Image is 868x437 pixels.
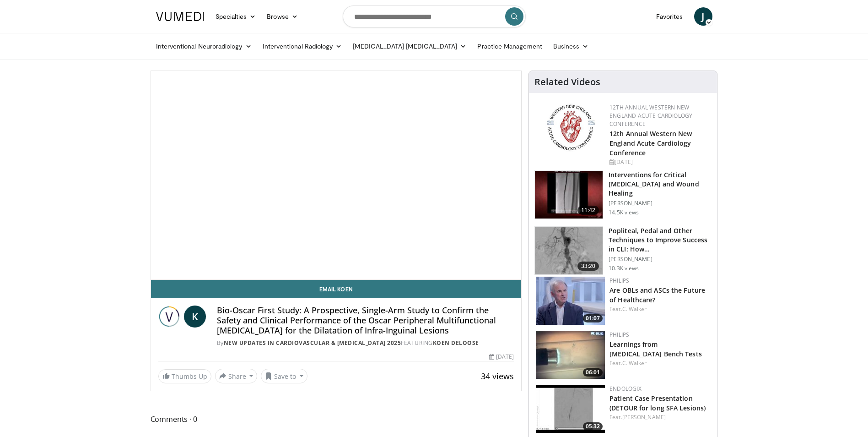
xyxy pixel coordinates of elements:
[609,394,706,412] a: Patient Case Presentation (DETOUR for long SFA Lesions)
[158,369,211,383] a: Thumbs Up
[536,331,605,379] a: 06:01
[609,413,710,421] div: Feat.
[545,104,596,152] img: 0954f259-7907-4053-a817-32a96463ecc8.png.150x105_q85_autocrop_double_scale_upscale_version-0.2.png
[156,12,205,21] img: VuMedi Logo
[536,385,605,433] img: 8e469e3f-019b-47df-afe7-ab3e860d9c55.150x105_q85_crop-smart_upscale.jpg
[609,331,629,339] a: Philips
[536,331,605,379] img: 0547a951-2e8b-4df6-bc87-cc102613d05c.150x105_q85_crop-smart_upscale.jpg
[481,371,514,382] span: 34 views
[534,76,600,87] h4: Related Videos
[184,306,206,328] a: K
[536,277,605,325] a: 01:07
[347,37,472,55] a: [MEDICAL_DATA] [MEDICAL_DATA]
[151,413,522,425] span: Comments 0
[261,369,307,383] button: Save to
[257,37,348,55] a: Interventional Radiology
[651,7,689,26] a: Favorites
[535,171,603,218] img: 243716_0000_1.png.150x105_q85_crop-smart_upscale.jpg
[535,227,603,274] img: T6d-rUZNqcn4uJqH4xMDoxOjBrO-I4W8.150x105_q85_crop-smart_upscale.jpg
[609,277,629,284] a: Philips
[609,104,692,128] a: 12th Annual Western New England Acute Cardiology Conference
[583,422,603,431] span: 05:32
[609,385,642,393] a: Endologix
[548,37,594,55] a: Business
[489,353,514,361] div: [DATE]
[609,359,710,367] div: Feat.
[583,368,603,377] span: 06:01
[694,7,712,26] a: J
[534,170,712,219] a: 11:42 Interventions for Critical [MEDICAL_DATA] and Wound Healing [PERSON_NAME] 14.5K views
[433,339,479,347] a: Koen Deloose
[224,339,401,347] a: New Updates in Cardiovascular & [MEDICAL_DATA] 2025
[577,262,599,271] span: 33:20
[158,306,180,328] img: New Updates in Cardiovascular & Interventional Radiology 2025
[609,209,639,216] p: 14.5K views
[210,7,262,26] a: Specialties
[622,305,647,313] a: C. Walker
[583,314,603,322] span: 01:07
[151,280,522,298] a: Email Koen
[261,7,303,26] a: Browse
[622,359,647,367] a: C. Walker
[609,226,712,254] h3: Popliteal, Pedal and Other Techniques to Improve Success in CLI: How…
[609,286,705,304] a: Are OBLs and ASCs the Future of Healthcare?
[609,129,692,157] a: 12th Annual Western New England Acute Cardiology Conference
[536,385,605,433] a: 05:32
[609,340,702,358] a: Learnings from [MEDICAL_DATA] Bench Tests
[622,413,666,421] a: [PERSON_NAME]
[151,71,522,280] video-js: Video Player
[609,200,712,207] p: [PERSON_NAME]
[609,256,712,263] p: [PERSON_NAME]
[609,305,710,313] div: Feat.
[217,306,514,335] h4: Bio-Oscar First Study: A Prospective, Single-Arm Study to Confirm the Safety and Clinical Perform...
[609,170,712,198] h3: Interventions for Critical [MEDICAL_DATA] and Wound Healing
[472,37,547,55] a: Practice Management
[536,277,605,325] img: 75a3f960-6a0f-456d-866c-450ec948de62.150x105_q85_crop-smart_upscale.jpg
[577,206,599,215] span: 11:42
[343,5,526,27] input: Search topics, interventions
[609,265,639,272] p: 10.3K views
[217,339,514,347] div: By FEATURING
[609,158,710,166] div: [DATE]
[151,37,257,55] a: Interventional Neuroradiology
[534,226,712,275] a: 33:20 Popliteal, Pedal and Other Techniques to Improve Success in CLI: How… [PERSON_NAME] 10.3K v...
[215,369,258,383] button: Share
